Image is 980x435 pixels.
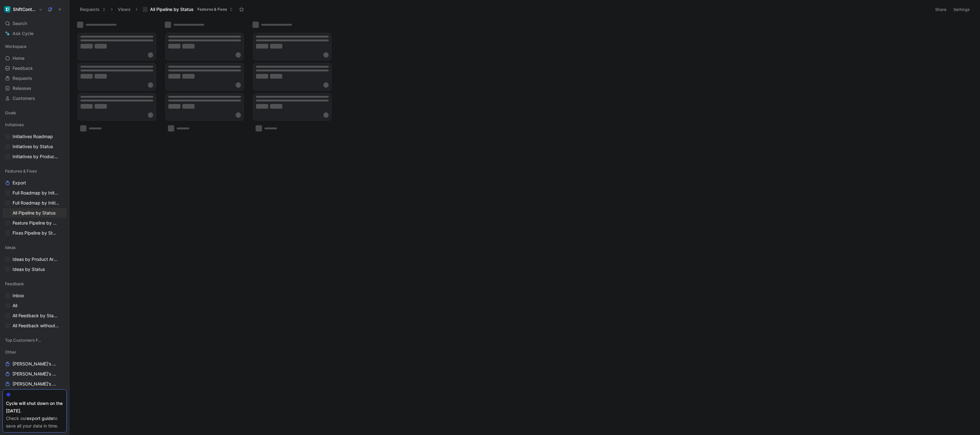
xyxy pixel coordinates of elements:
a: All [3,301,67,310]
a: Requests [3,74,67,83]
a: All Feedback without Insights [3,321,67,330]
div: Ideas [3,243,67,252]
img: ShiftControl [4,6,10,13]
span: Ideas by Product Area [13,256,58,262]
button: Requests [77,5,109,14]
a: Feedback [3,64,67,73]
span: Features & Fixes [5,168,37,174]
a: Full Roadmap by Initiatives/Status [3,198,67,208]
span: Initiatives by Product Area [13,153,59,160]
span: Goals [5,110,16,116]
button: All Pipeline by StatusFeatures & Fixes [140,5,236,14]
span: Initiatives [5,122,24,128]
a: Ideas by Status [3,265,67,274]
span: Initiatives Roadmap [13,133,53,140]
div: Other [3,347,67,357]
span: All Pipeline by Status [13,210,55,216]
span: Top Customers Feedback [5,337,44,343]
a: export guide [27,416,53,421]
a: Initiatives Roadmap [3,132,67,141]
a: [PERSON_NAME]'s Work [3,359,67,369]
button: Share [932,5,949,14]
a: Export [3,178,67,188]
span: Export [13,180,26,186]
div: Search [3,19,67,28]
span: Full Roadmap by Initiatives/Status [13,200,60,206]
span: All [13,303,17,309]
span: Feedback [13,65,33,71]
div: Features & Fixes [3,166,67,176]
span: All Feedback without Insights [13,323,59,329]
a: Ideas by Product Area [3,255,67,264]
span: Customers [13,95,35,101]
a: Releases [3,84,67,93]
button: ShiftControlShiftControl [3,5,44,14]
span: All Pipeline by Status [150,6,194,13]
h1: ShiftControl [13,7,36,12]
span: Other [5,349,16,355]
a: Ask Cycle [3,29,67,38]
div: Goals [3,108,67,119]
div: IdeasIdeas by Product AreaIdeas by Status [3,243,67,274]
span: Feature Pipeline by Status [13,220,59,226]
span: [PERSON_NAME]'s Work [13,381,59,387]
div: Initiatives [3,120,67,129]
span: Releases [13,85,31,91]
a: Inbox [3,291,67,300]
div: InitiativesInitiatives RoadmapInitiatives by StatusInitiatives by Product Area [3,120,67,161]
span: Home [13,55,24,61]
div: Top Customers Feedback [3,335,67,347]
span: Features & Fixes [197,6,227,13]
span: Search [13,20,27,27]
span: Full Roadmap by Initiatives [13,190,59,196]
span: Feedback [5,281,24,287]
span: Inbox [13,293,24,299]
a: Feature Pipeline by Status [3,218,67,228]
span: Ideas by Status [13,266,45,272]
div: FeedbackInboxAllAll Feedback by StatusAll Feedback without Insights [3,279,67,330]
a: [PERSON_NAME]'s Work [3,379,67,389]
a: All Pipeline by Status [3,208,67,218]
a: Home [3,54,67,63]
span: [PERSON_NAME]'s Work [13,371,59,377]
div: Features & FixesExportFull Roadmap by InitiativesFull Roadmap by Initiatives/StatusAll Pipeline b... [3,166,67,238]
span: Ask Cycle [13,30,34,37]
div: Workspace [3,42,67,51]
span: Fixes Pipeline by Status [13,230,58,236]
span: All Feedback by Status [13,313,58,319]
div: Feedback [3,279,67,288]
a: [PERSON_NAME]'s Work [3,369,67,379]
div: Other[PERSON_NAME]'s Work[PERSON_NAME]'s Work[PERSON_NAME]'s WorkRelease NotesCustomer Voice [3,347,67,409]
a: Fixes Pipeline by Status [3,228,67,238]
div: Goals [3,108,67,117]
a: Initiatives by Status [3,142,67,151]
span: Requests [13,75,32,81]
a: Full Roadmap by Initiatives [3,188,67,198]
a: Initiatives by Product Area [3,152,67,161]
button: Settings [951,5,972,14]
a: Customers [3,94,67,103]
span: Initiatives by Status [13,143,53,150]
a: All Feedback by Status [3,311,67,320]
span: Ideas [5,244,16,251]
div: Top Customers Feedback [3,335,67,345]
div: Check our to save all your data in time. [6,415,63,430]
button: Views [115,5,133,14]
div: Cycle will shut down on the [DATE]. [6,400,63,415]
span: Workspace [5,43,27,49]
span: [PERSON_NAME]'s Work [13,361,59,367]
